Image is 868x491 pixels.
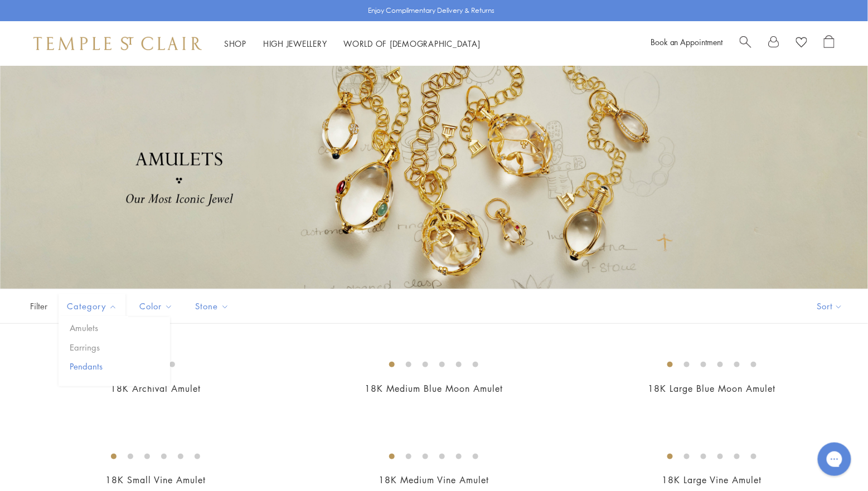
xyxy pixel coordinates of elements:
[379,474,489,486] a: 18K Medium Vine Amulet
[344,38,481,49] a: World of [DEMOGRAPHIC_DATA]World of [DEMOGRAPHIC_DATA]
[812,439,857,480] iframe: Gorgias live chat messenger
[263,38,327,49] a: High JewelleryHigh Jewellery
[33,37,202,50] img: Temple St. Clair
[792,289,868,323] button: Show sort by
[365,382,503,395] a: 18K Medium Blue Moon Amulet
[110,382,201,395] a: 18K Archival Amulet
[651,36,723,47] a: Book an Appointment
[224,37,481,51] nav: Main navigation
[134,299,181,313] span: Color
[648,382,776,395] a: 18K Large Blue Moon Amulet
[131,294,181,319] button: Color
[740,35,751,52] a: Search
[368,5,494,16] p: Enjoy Complimentary Delivery & Returns
[187,294,237,319] button: Stone
[59,294,125,319] button: Category
[796,35,807,52] a: View Wishlist
[61,299,125,313] span: Category
[190,299,237,313] span: Stone
[105,474,206,486] a: 18K Small Vine Amulet
[224,38,246,49] a: ShopShop
[662,474,762,486] a: 18K Large Vine Amulet
[824,35,835,52] a: Open Shopping Bag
